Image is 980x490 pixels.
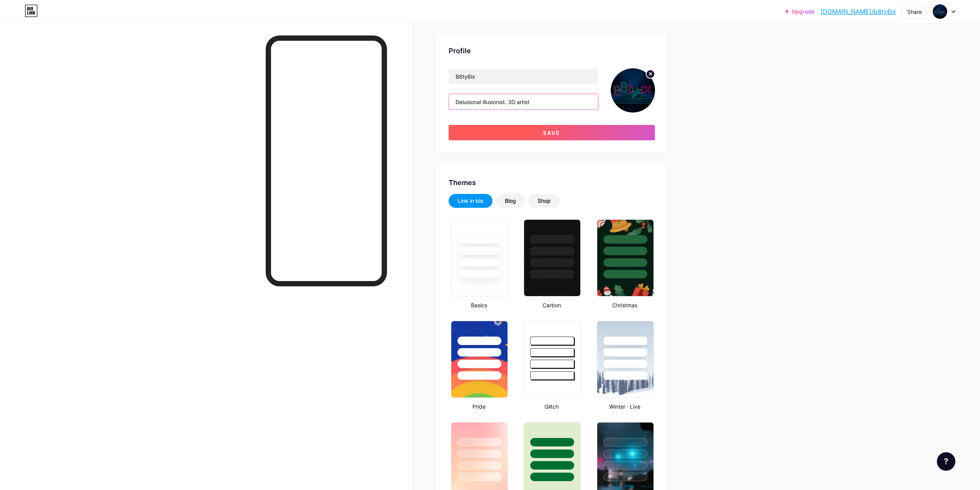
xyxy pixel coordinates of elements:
a: Upgrade [785,8,814,15]
div: Carbon [521,301,582,309]
div: Blog [505,197,516,205]
div: Shop [538,197,551,205]
span: Save [543,130,560,136]
div: Themes [449,177,655,188]
div: Basics [449,301,509,309]
input: Bio [449,94,598,109]
div: Pride [449,402,509,411]
div: Christmas [595,301,655,309]
div: Link in bio [458,197,483,205]
img: Breanna valentinos [611,68,655,113]
div: Winter · Live [595,402,655,411]
input: Name [449,69,598,84]
img: Breanna valentinos [933,4,947,19]
div: Glitch [521,402,582,411]
div: Profile [449,45,655,56]
div: Share [907,8,922,16]
button: Save [449,125,655,140]
a: [DOMAIN_NAME]/b8ty6ix [821,7,896,16]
